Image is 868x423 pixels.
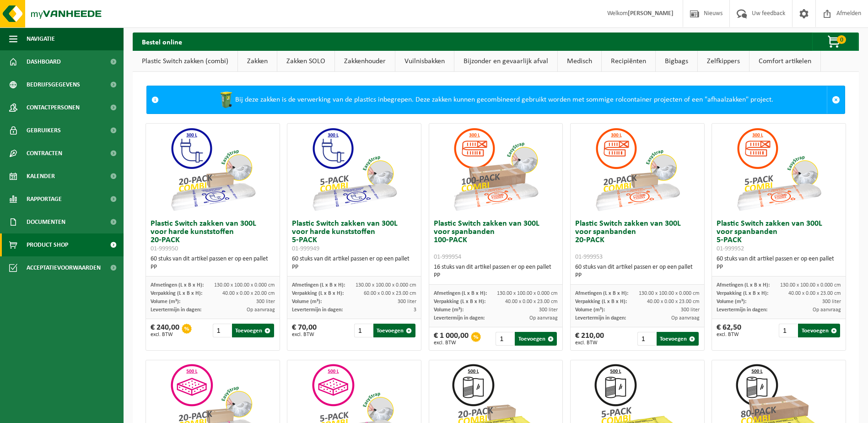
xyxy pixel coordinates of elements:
button: Toevoegen [515,332,557,346]
h3: Plastic Switch zakken van 300L voor harde kunststoffen 20-PACK [151,220,275,253]
img: WB-0240-HPE-GN-50.png [217,91,235,109]
button: Toevoegen [657,332,699,346]
span: 01-999950 [151,245,178,252]
div: PP [151,263,275,271]
span: 0 [837,35,846,44]
span: Verpakking (L x B x H): [292,291,344,296]
span: excl. BTW [434,340,469,346]
span: Verpakking (L x B x H): [717,291,768,296]
span: 300 liter [822,299,841,304]
span: 40.00 x 0.00 x 23.00 cm [788,291,841,296]
span: Levertermijn in dagen: [717,307,767,313]
h3: Plastic Switch zakken van 300L voor spanbanden 20-PACK [575,220,700,261]
span: Gebruikers [27,119,61,142]
span: Navigatie [27,27,55,50]
input: 1 [779,324,797,337]
a: Zelfkippers [698,51,749,72]
span: Bedrijfsgegevens [27,73,80,96]
span: 130.00 x 100.00 x 0.000 cm [356,282,416,288]
a: Sluit melding [827,86,845,114]
span: Verpakking (L x B x H): [151,291,202,296]
span: excl. BTW [151,332,179,337]
span: Documenten [27,211,65,233]
span: 300 liter [256,299,275,304]
span: Product Shop [27,233,68,256]
img: 01-999950 [167,124,259,215]
a: Zakkenhouder [335,51,395,72]
div: € 240,00 [151,324,179,337]
h3: Plastic Switch zakken van 300L voor harde kunststoffen 5-PACK [292,220,416,253]
span: 3 [414,307,416,313]
span: Kalender [27,165,55,188]
span: Afmetingen (L x B x H): [434,291,487,296]
a: Bijzonder en gevaarlijk afval [454,51,557,72]
img: 01-999949 [308,124,400,215]
div: PP [717,263,841,271]
span: Levertermijn in dagen: [151,307,201,313]
input: 1 [637,332,656,346]
span: 130.00 x 100.00 x 0.000 cm [639,291,700,296]
div: Bij deze zakken is de verwerking van de plastics inbegrepen. Deze zakken kunnen gecombineerd gebr... [163,86,827,114]
span: excl. BTW [292,332,317,337]
span: Afmetingen (L x B x H): [292,282,345,288]
span: 130.00 x 100.00 x 0.000 cm [780,282,841,288]
span: Verpakking (L x B x H): [575,299,627,304]
span: 60.00 x 0.00 x 23.00 cm [364,291,416,296]
span: 300 liter [539,307,558,313]
a: Bigbags [656,51,697,72]
span: Volume (m³): [717,299,746,304]
span: 40.00 x 0.00 x 23.00 cm [505,299,558,304]
button: Toevoegen [798,324,840,337]
button: Toevoegen [232,324,274,337]
span: Verpakking (L x B x H): [434,299,485,304]
h3: Plastic Switch zakken van 300L voor spanbanden 5-PACK [717,220,841,253]
div: € 1 000,00 [434,332,469,346]
div: PP [292,263,416,271]
span: Contactpersonen [27,96,80,119]
span: Acceptatievoorwaarden [27,256,101,279]
a: Medisch [558,51,601,72]
a: Recipiënten [602,51,655,72]
span: Op aanvraag [671,315,700,321]
strong: [PERSON_NAME] [628,10,674,17]
button: 0 [812,33,858,51]
span: 01-999954 [434,254,461,260]
div: 60 stuks van dit artikel passen er op een pallet [151,255,275,271]
span: excl. BTW [717,332,741,337]
div: € 210,00 [575,332,604,346]
div: € 70,00 [292,324,317,337]
span: 130.00 x 100.00 x 0.000 cm [214,282,275,288]
span: Contracten [27,142,62,165]
input: 1 [354,324,372,337]
div: PP [575,271,700,280]
span: 130.00 x 100.00 x 0.000 cm [497,291,558,296]
input: 1 [213,324,231,337]
div: 60 stuks van dit artikel passen er op een pallet [292,255,416,271]
img: 01-999952 [733,124,825,215]
span: Volume (m³): [151,299,180,304]
div: 16 stuks van dit artikel passen er op een pallet [434,263,558,280]
span: Levertermijn in dagen: [434,315,485,321]
div: 60 stuks van dit artikel passen er op een pallet [575,263,700,280]
span: 300 liter [681,307,700,313]
a: Zakken SOLO [277,51,334,72]
span: Afmetingen (L x B x H): [151,282,204,288]
span: Op aanvraag [247,307,275,313]
span: Op aanvraag [813,307,841,313]
span: 40.00 x 0.00 x 23.00 cm [647,299,700,304]
div: 60 stuks van dit artikel passen er op een pallet [717,255,841,271]
span: Afmetingen (L x B x H): [575,291,628,296]
span: Op aanvraag [529,315,558,321]
img: 01-999953 [592,124,683,215]
div: PP [434,271,558,280]
span: excl. BTW [575,340,604,346]
span: Volume (m³): [292,299,322,304]
a: Vuilnisbakken [395,51,454,72]
a: Zakken [238,51,277,72]
span: Afmetingen (L x B x H): [717,282,770,288]
button: Toevoegen [373,324,415,337]
span: Volume (m³): [434,307,464,313]
span: 01-999949 [292,245,319,252]
span: Volume (m³): [575,307,605,313]
span: 300 liter [398,299,416,304]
